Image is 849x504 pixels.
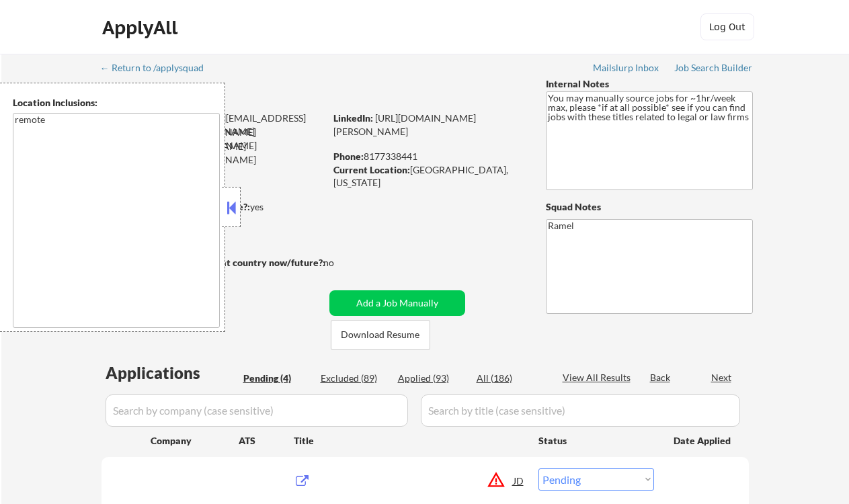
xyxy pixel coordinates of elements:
div: Date Applied [674,434,733,448]
div: Applied (93) [398,372,465,385]
div: Job Search Builder [674,63,753,73]
div: ← Return to /applysquad [100,63,216,73]
div: Excluded (89) [321,372,388,385]
a: [URL][DOMAIN_NAME][PERSON_NAME] [333,112,476,137]
strong: Phone: [333,151,364,162]
div: Back [650,371,672,384]
div: Next [711,371,733,384]
div: Status [538,428,654,452]
div: ApplyAll [102,16,181,39]
div: no [323,256,362,269]
strong: LinkedIn: [333,112,373,124]
div: Squad Notes [546,200,753,214]
div: JD [512,468,526,493]
input: Search by company (case sensitive) [106,394,408,427]
div: Mailslurp Inbox [593,63,660,73]
div: Internal Notes [546,77,753,91]
div: Applications [106,365,239,381]
div: All (186) [477,372,544,385]
button: Log Out [700,13,754,40]
button: Download Resume [331,320,430,350]
input: Search by title (case sensitive) [421,394,740,427]
button: warning_amber [487,470,506,489]
div: 8177338441 [333,150,524,163]
button: Add a Job Manually [329,290,465,316]
div: Title [294,434,526,448]
a: ← Return to /applysquad [100,62,216,76]
div: ATS [239,434,294,448]
a: Mailslurp Inbox [593,62,660,76]
div: Pending (4) [243,372,311,385]
div: Location Inclusions: [13,96,220,110]
div: [GEOGRAPHIC_DATA], [US_STATE] [333,163,524,190]
a: Job Search Builder [674,62,753,76]
div: View All Results [563,371,635,384]
strong: Current Location: [333,164,410,175]
div: Company [151,434,239,448]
